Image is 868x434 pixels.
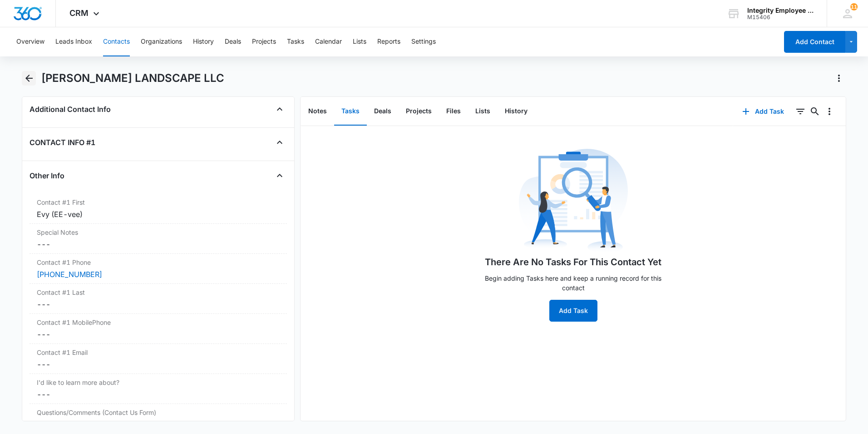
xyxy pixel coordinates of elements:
span: 11 [850,3,858,10]
div: Contact #1 MobilePhone--- [30,314,287,344]
img: No Data [519,146,628,255]
a: [PHONE_NUMBER] [37,269,102,280]
button: History [498,97,535,126]
label: Contact #1 MobilePhone [37,318,280,327]
span: CRM [69,8,89,18]
div: Contact #1 FirstEvy (EE-vee) [30,194,287,224]
button: Tasks [334,97,367,126]
div: I'd like to learn more about?--- [30,374,287,404]
dd: --- [37,419,280,430]
dd: --- [37,239,280,250]
button: Add Contact [784,31,845,53]
div: notifications count [850,3,858,10]
div: Special Notes--- [30,224,287,254]
h4: CONTACT INFO #1 [30,137,95,148]
button: Files [439,97,468,126]
p: Begin adding Tasks here and keep a running record for this contact [478,273,669,293]
div: Contact #1 Last--- [30,284,287,314]
label: Contact #1 Phone [37,257,280,267]
label: Contact #1 Last [37,288,280,297]
button: Notes [301,97,334,126]
button: Projects [399,97,439,126]
button: Projects [252,27,276,56]
button: Leads Inbox [55,27,92,56]
div: Contact #1 Phone[PHONE_NUMBER] [30,254,287,284]
div: Contact #1 Email--- [30,344,287,374]
button: History [193,27,214,56]
button: Contacts [103,27,130,56]
button: Reports [377,27,400,56]
div: account name [747,7,814,14]
button: Deals [225,27,241,56]
button: Search... [808,104,822,119]
h1: [PERSON_NAME] LANDSCAPE LLC [41,71,224,85]
button: Tasks [287,27,304,56]
label: I'd like to learn more about? [37,378,280,387]
button: Deals [367,97,399,126]
label: Contact #1 First [37,197,280,207]
button: Close [272,102,287,116]
label: Special Notes [37,227,280,237]
dd: --- [37,389,280,400]
div: account id [747,14,814,20]
button: Close [272,135,287,150]
button: Actions [832,71,846,86]
label: Questions/Comments (Contact Us Form) [37,408,280,417]
dd: --- [37,359,280,370]
button: Calendar [315,27,342,56]
h4: Additional Contact Info [30,104,111,115]
h1: There Are No Tasks For This Contact Yet [485,255,661,269]
button: Back [22,71,36,86]
button: Filters [793,104,808,119]
button: Add Task [549,300,597,322]
div: Questions/Comments (Contact Us Form)--- [30,404,287,434]
button: Organizations [141,27,182,56]
button: Overflow Menu [822,104,837,119]
label: Contact #1 Email [37,348,280,357]
button: Overview [16,27,44,56]
button: Settings [411,27,436,56]
button: Add Task [733,101,793,122]
dd: --- [37,329,280,340]
div: Evy (EE-vee) [37,209,280,220]
h4: Other Info [30,170,64,181]
button: Lists [468,97,498,126]
button: Close [272,168,287,183]
dd: --- [37,299,280,310]
button: Lists [353,27,366,56]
